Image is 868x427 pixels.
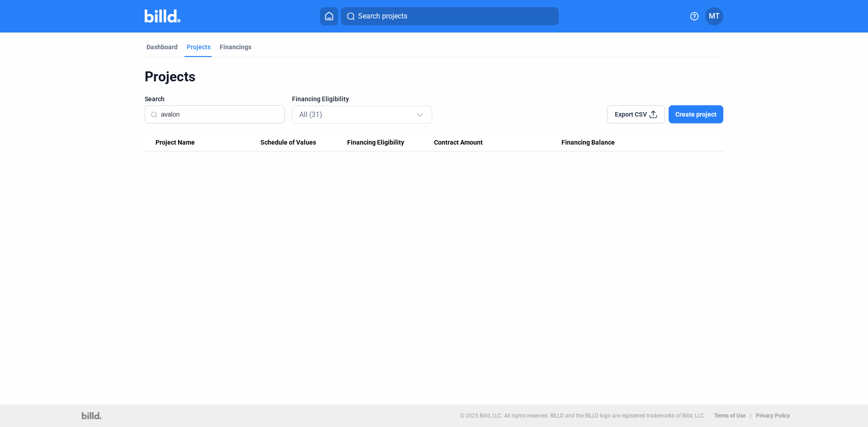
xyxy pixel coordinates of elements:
span: Contract Amount [434,139,483,147]
span: Search [145,94,165,103]
img: logo [82,412,101,419]
span: Search projects [358,11,407,22]
div: Project Name [156,139,260,147]
button: MT [705,7,723,25]
div: Dashboard [146,42,178,52]
input: Search [161,105,279,124]
span: Create project [675,110,717,119]
span: Export CSV [615,110,647,119]
button: Create project [669,105,723,123]
div: Projects [187,42,211,52]
div: Financing Eligibility [347,139,434,147]
b: Privacy Policy [756,413,790,419]
div: Financing Balance [561,139,689,147]
button: Search projects [341,7,559,25]
p: | [750,413,751,419]
div: Contract Amount [434,139,561,147]
div: Schedule of Values [260,139,347,147]
img: Billd Company Logo [145,9,180,23]
span: Financing Balance [561,139,615,147]
span: Financing Eligibility [292,94,349,103]
span: Schedule of Values [260,139,316,147]
b: Terms of Use [714,413,745,419]
div: Projects [145,68,723,85]
span: MT [709,11,720,22]
span: Project Name [156,139,195,147]
div: Financings [220,42,251,52]
p: © 2025 Billd, LLC. All rights reserved. BILLD and the BILLD logo are registered trademarks of Bil... [460,413,705,419]
mat-select-trigger: All (31) [299,110,322,119]
button: Export CSV [607,105,665,123]
span: Financing Eligibility [347,139,404,147]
